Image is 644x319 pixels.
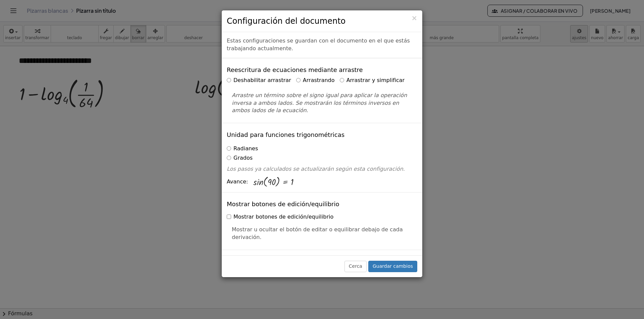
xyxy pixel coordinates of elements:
font: Radianes [233,145,258,152]
font: Reescritura de ecuaciones mediante arrastre [227,66,363,73]
font: Avance: [227,178,248,185]
button: Cerca [344,261,367,272]
font: Arrastrar y simplificar [346,77,405,83]
font: Unidad para funciones trigonométricas [227,131,344,138]
font: Deshabilitar arrastrar [233,77,291,83]
font: Configuración del documento [227,16,345,26]
font: Estas configuraciones se guardan con el documento en el que estás trabajando actualmente. [227,37,410,52]
font: × [411,14,417,22]
input: Arrastrando [296,78,301,82]
font: Mostrar botones de edición/equilibrio [227,201,339,208]
font: Mostrar botones de edición/equilibrio [233,214,333,220]
font: Arrastre un término sobre el signo igual para aplicar la operación inversa a ambos lados. Se most... [232,92,407,114]
font: Grados [233,155,253,161]
input: Deshabilitar arrastrar [227,78,231,82]
font: Mostrar u ocultar el botón de editar o equilibrar debajo de cada derivación. [232,226,403,240]
font: Guardar cambios [373,263,413,269]
font: Arrastrando [303,77,335,83]
button: Guardar cambios [368,261,417,272]
input: Radianes [227,146,231,151]
font: Los pasos ya calculados se actualizarán según esta configuración. [227,166,405,172]
button: Cerca [411,15,417,22]
input: Grados [227,156,231,160]
input: Arrastrar y simplificar [340,78,344,82]
font: Cerca [349,263,362,269]
input: Mostrar botones de edición/equilibrio [227,215,231,219]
